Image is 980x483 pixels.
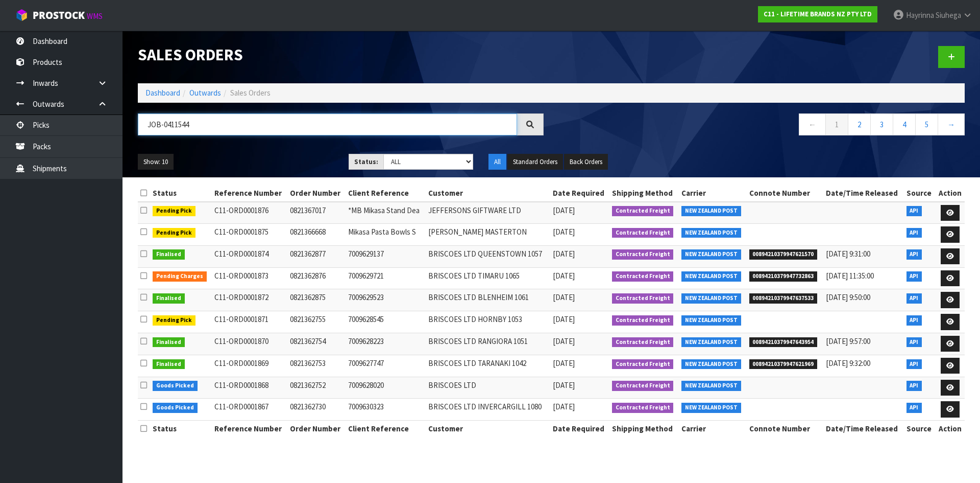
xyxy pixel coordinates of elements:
td: 0821362754 [287,333,346,355]
span: API [906,359,922,370]
span: [DATE] [553,292,575,302]
nav: Page navigation [559,113,965,139]
span: [DATE] [553,402,575,411]
td: C11-ORD0001867 [212,399,288,421]
span: [DATE] 11:35:00 [826,271,874,281]
td: BRISCOES LTD QUEENSTOWN 1057 [426,245,550,267]
th: Connote Number [747,420,823,436]
td: BRISCOES LTD TIMARU 1065 [426,267,550,289]
span: API [906,206,922,216]
span: NEW ZEALAND POST [681,403,741,413]
a: → [938,113,965,135]
span: [DATE] [553,249,575,259]
span: Contracted Freight [612,228,674,238]
th: Shipping Method [609,420,679,436]
th: Date Required [550,185,609,201]
span: Sales Orders [230,88,271,98]
span: NEW ZEALAND POST [681,381,741,391]
span: NEW ZEALAND POST [681,293,741,304]
span: Finalised [153,293,185,304]
td: BRISCOES LTD TARANAKI 1042 [426,355,550,377]
span: Contracted Freight [612,381,674,391]
td: 7009628223 [346,333,426,355]
span: ProStock [33,9,85,22]
td: 0821367017 [287,202,346,224]
span: Finalised [153,337,185,348]
th: Date Required [550,420,609,436]
td: C11-ORD0001872 [212,289,288,311]
td: 7009630323 [346,399,426,421]
span: [DATE] 9:32:00 [826,358,870,368]
th: Action [935,185,965,201]
span: NEW ZEALAND POST [681,249,741,260]
th: Customer [426,420,550,436]
span: 00894210379947643954 [749,337,818,348]
th: Status [150,185,212,201]
th: Carrier [679,185,746,201]
td: 0821362752 [287,377,346,399]
button: All [488,154,506,170]
button: Standard Orders [507,154,563,170]
td: 7009629523 [346,289,426,311]
th: Reference Number [212,420,288,436]
span: API [906,249,922,260]
a: 3 [870,113,893,135]
td: BRISCOES LTD BLENHEIM 1061 [426,289,550,311]
span: Contracted Freight [612,249,674,260]
td: JEFFERSONS GIFTWARE LTD [426,202,550,224]
strong: C11 - LIFETIME BRANDS NZ PTY LTD [764,10,872,18]
td: 0821366668 [287,224,346,246]
td: 0821362876 [287,267,346,289]
small: WMS [87,11,103,21]
th: Date/Time Released [823,420,904,436]
th: Order Number [287,185,346,201]
span: NEW ZEALAND POST [681,228,741,238]
td: C11-ORD0001876 [212,202,288,224]
th: Connote Number [747,185,823,201]
th: Customer [426,185,550,201]
a: 2 [848,113,871,135]
span: NEW ZEALAND POST [681,206,741,216]
td: [PERSON_NAME] MASTERTON [426,224,550,246]
span: [DATE] [553,271,575,281]
span: Finalised [153,359,185,370]
td: 0821362730 [287,399,346,421]
th: Reference Number [212,185,288,201]
td: 0821362875 [287,289,346,311]
td: 7009628545 [346,311,426,333]
a: ← [799,113,826,135]
span: API [906,228,922,238]
img: cube-alt.png [15,9,28,21]
td: C11-ORD0001871 [212,311,288,333]
span: Pending Pick [153,228,195,238]
span: Pending Charges [153,271,207,282]
th: Client Reference [346,420,426,436]
td: 7009627747 [346,355,426,377]
span: Siuhega [936,10,961,20]
th: Action [935,420,965,436]
span: NEW ZEALAND POST [681,271,741,282]
td: C11-ORD0001873 [212,267,288,289]
td: C11-ORD0001868 [212,377,288,399]
a: 1 [825,113,848,135]
span: 00894210379947621969 [749,359,818,370]
span: Contracted Freight [612,293,674,304]
span: Finalised [153,249,185,260]
button: Show: 10 [138,154,174,170]
span: Pending Pick [153,315,195,326]
td: *MB Mikasa Stand Dea [346,202,426,224]
span: [DATE] [553,314,575,324]
button: Back Orders [564,154,608,170]
span: [DATE] [553,205,575,215]
a: Outwards [189,88,221,98]
span: [DATE] [553,336,575,346]
th: Status [150,420,212,436]
td: 0821362755 [287,311,346,333]
span: Contracted Freight [612,271,674,282]
a: 5 [915,113,938,135]
td: BRISCOES LTD [426,377,550,399]
th: Shipping Method [609,185,679,201]
th: Source [904,185,936,201]
th: Carrier [679,420,746,436]
span: [DATE] 9:57:00 [826,336,870,346]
